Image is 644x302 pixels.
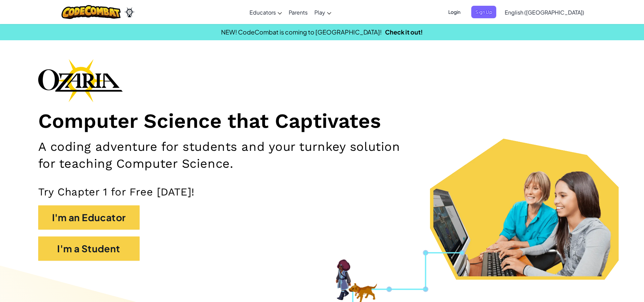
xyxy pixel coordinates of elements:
span: Educators [249,9,276,16]
button: Login [444,6,464,18]
img: Ozaria [124,7,135,17]
a: Educators [246,3,285,21]
span: NEW! CodeCombat is coming to [GEOGRAPHIC_DATA]! [221,28,382,36]
p: Try Chapter 1 for Free [DATE]! [38,185,606,199]
span: English ([GEOGRAPHIC_DATA]) [505,9,584,16]
img: Ozaria branding logo [38,59,123,102]
span: Play [314,9,325,16]
h2: A coding adventure for students and your turnkey solution for teaching Computer Science. [38,138,419,172]
button: I'm an Educator [38,205,140,230]
h1: Computer Science that Captivates [38,109,606,134]
button: Sign Up [471,6,496,18]
a: English ([GEOGRAPHIC_DATA]) [501,3,588,21]
a: Play [311,3,335,21]
button: I'm a Student [38,236,140,261]
img: CodeCombat logo [62,5,121,19]
a: Check it out! [385,28,423,36]
a: Parents [285,3,311,21]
